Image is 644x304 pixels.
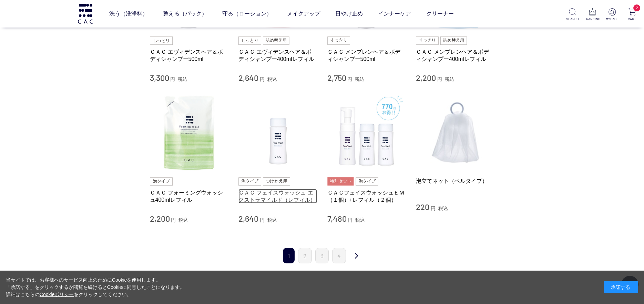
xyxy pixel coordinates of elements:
img: 特別セット [327,177,354,186]
span: 税込 [178,76,187,82]
a: ＣＡＣ エヴィデンスヘア＆ボディシャンプー500ml [150,48,228,63]
span: 税込 [438,206,448,211]
a: 次 [349,248,363,264]
span: 3,300 [150,73,169,83]
img: つけかえ用 [263,177,290,186]
span: 円 [348,217,352,223]
a: 洗う（洗浄料） [109,4,148,23]
img: しっとり [238,36,261,45]
span: 円 [260,217,265,223]
span: 2 [633,4,640,11]
a: 3 [315,248,329,263]
a: ＣＡＣ フェイスウォッシュ エクストラマイルド（レフィル） [238,189,317,204]
span: 円 [171,217,176,223]
img: 泡タイプ [238,177,261,186]
span: 税込 [445,76,454,82]
span: 税込 [178,217,188,223]
p: RANKING [586,17,599,22]
img: 泡タイプ [150,177,173,186]
img: logo [77,4,94,23]
a: メイクアップ [287,4,320,23]
a: ＣＡＣ メンブレンヘア＆ボディシャンプー500ml [327,48,406,63]
img: ＣＡＣ フォーミングウォッシュ400mlレフィル [150,93,228,172]
span: 2,640 [238,73,258,83]
a: 2 [298,248,312,263]
span: 1 [283,248,295,263]
img: 詰め替え用 [440,36,467,45]
span: 円 [347,76,352,82]
span: 円 [260,76,265,82]
span: 2,750 [327,73,346,83]
img: 泡タイプ [356,177,378,186]
a: SEARCH [566,8,579,22]
span: 220 [416,202,429,212]
span: 2,640 [238,213,258,223]
a: インナーケア [378,4,411,23]
span: 円 [437,76,442,82]
a: ＣＡＣフェイスウォッシュＥＭ（１個）+レフィル（２個） [327,189,406,204]
img: ＣＡＣフェイスウォッシュＥＭ（１個）+レフィル（２個） [327,93,406,172]
a: ＣＡＣ フォーミングウォッシュ400mlレフィル [150,189,228,204]
a: クリーナー [426,4,454,23]
span: 2,200 [416,73,436,83]
p: CART [626,17,638,22]
a: ＣＡＣ エヴィデンスヘア＆ボディシャンプー400mlレフィル [238,48,317,63]
span: 円 [431,206,436,211]
span: 7,480 [327,213,347,223]
p: MYPAGE [606,17,619,22]
span: 2,200 [150,213,170,223]
a: 泡立てネット（ベルタイプ） [416,177,494,185]
p: SEARCH [566,17,579,22]
img: 泡立てネット（ベルタイプ） [416,93,494,172]
div: 当サイトでは、お客様へのサービス向上のためにCookieを使用します。 「承諾する」をクリックするか閲覧を続けるとCookieに同意したことになります。 詳細はこちらの をクリックしてください。 [6,276,185,298]
a: RANKING [586,8,599,22]
span: 税込 [267,217,277,223]
span: 税込 [355,76,365,82]
span: 円 [170,76,175,82]
img: ＣＡＣ フェイスウォッシュ エクストラマイルド（レフィル） [238,93,317,172]
a: 整える（パック） [163,4,207,23]
img: 詰め替え用 [263,36,289,45]
a: 2 CART [626,8,638,22]
span: 税込 [355,217,365,223]
img: すっきり [416,36,439,45]
a: 日やけ止め [335,4,363,23]
span: 税込 [267,76,277,82]
a: 守る（ローション） [222,4,272,23]
a: 4 [332,248,346,263]
a: Cookieポリシー [40,292,74,297]
img: すっきり [327,36,350,45]
img: しっとり [150,36,173,45]
div: 承諾する [604,281,638,293]
a: MYPAGE [606,8,619,22]
a: ＣＡＣ メンブレンヘア＆ボディシャンプー400mlレフィル [416,48,494,63]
